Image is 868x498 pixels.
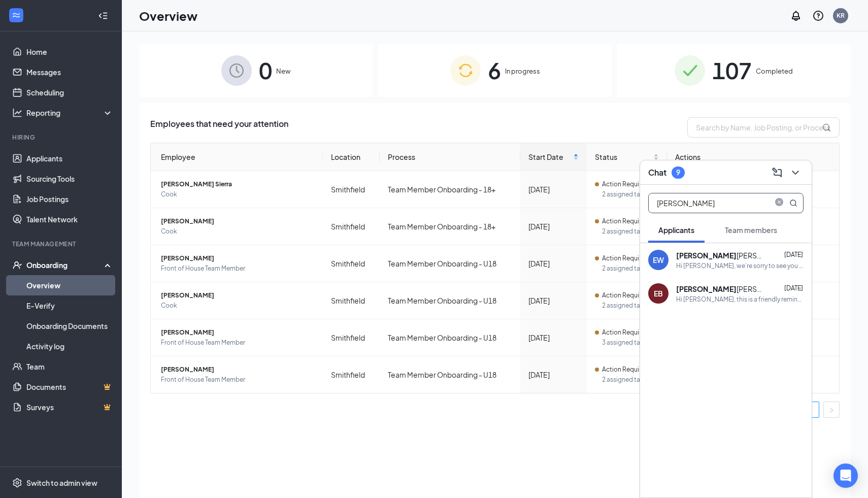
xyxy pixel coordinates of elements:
[725,225,777,235] span: Team members
[823,402,840,418] button: right
[602,226,659,237] span: 2 assigned tasks
[161,327,315,338] span: [PERSON_NAME]
[161,375,315,385] span: Front of House Team Member
[602,290,649,301] span: Action Required
[602,253,649,263] span: Action Required
[602,375,659,385] span: 2 assigned tasks
[26,356,113,377] a: Team
[98,11,108,21] svg: Collapse
[26,316,113,336] a: Onboarding Documents
[323,245,380,282] td: Smithfield
[26,336,113,356] a: Activity log
[276,66,290,76] span: New
[837,11,845,20] div: KR
[528,295,579,306] div: [DATE]
[26,42,113,62] a: Home
[828,407,834,413] span: right
[787,164,804,181] button: ChevronDown
[784,251,803,258] span: [DATE]
[773,198,785,206] span: close-circle
[26,260,105,270] div: Onboarding
[161,263,315,274] span: Front of House Team Member
[26,377,113,397] a: DocumentsCrown
[161,216,315,226] span: [PERSON_NAME]
[26,209,113,229] a: Talent Network
[676,261,804,270] div: Hi [PERSON_NAME], we’re sorry to see you go! Your meeting with [DEMOGRAPHIC_DATA]-fil-A for Front...
[823,402,840,418] li: Next Page
[161,364,315,375] span: [PERSON_NAME]
[12,260,22,270] svg: UserCheck
[161,189,315,200] span: Cook
[789,199,797,207] svg: MagnifyingGlass
[602,338,659,348] span: 3 assigned tasks
[323,208,380,245] td: Smithfield
[380,356,521,393] td: Team Member Onboarding - U18
[323,171,380,208] td: Smithfield
[12,108,22,118] svg: Analysis
[602,216,649,226] span: Action Required
[150,117,288,138] span: Employees that need your attention
[161,338,315,348] span: Front of House Team Member
[26,275,113,295] a: Overview
[26,169,113,189] a: Sourcing Tools
[26,478,97,488] div: Switch to admin view
[139,7,197,24] h1: Overview
[676,251,737,260] b: [PERSON_NAME]
[488,53,501,88] span: 6
[649,193,769,213] input: Search applicant
[528,258,579,269] div: [DATE]
[676,284,737,293] b: [PERSON_NAME]
[323,282,380,319] td: Smithfield
[528,369,579,380] div: [DATE]
[789,167,802,179] svg: ChevronDown
[602,364,649,375] span: Action Required
[505,66,540,76] span: In progress
[833,463,858,488] div: Open Intercom Messenger
[26,295,113,316] a: E-Verify
[161,290,315,301] span: [PERSON_NAME]
[784,284,803,292] span: [DATE]
[595,151,651,162] span: Status
[12,133,111,142] div: Hiring
[26,108,114,118] div: Reporting
[11,10,21,20] svg: WorkstreamLogo
[26,82,113,103] a: Scheduling
[380,171,521,208] td: Team Member Onboarding - 18+
[654,288,663,298] div: EB
[323,356,380,393] td: Smithfield
[602,179,649,189] span: Action Required
[161,179,315,189] span: [PERSON_NAME] Sierra
[587,143,667,171] th: Status
[676,284,767,294] div: [PERSON_NAME]
[380,282,521,319] td: Team Member Onboarding - U18
[380,143,521,171] th: Process
[12,240,111,248] div: Team Management
[151,143,323,171] th: Employee
[756,66,793,76] span: Completed
[667,143,839,171] th: Actions
[380,208,521,245] td: Team Member Onboarding - 18+
[380,319,521,356] td: Team Member Onboarding - U18
[602,301,659,311] span: 2 assigned tasks
[528,332,579,343] div: [DATE]
[773,198,785,208] span: close-circle
[26,189,113,209] a: Job Postings
[602,327,649,338] span: Action Required
[26,62,113,82] a: Messages
[712,53,752,88] span: 107
[161,253,315,263] span: [PERSON_NAME]
[161,226,315,237] span: Cook
[528,221,579,232] div: [DATE]
[528,151,571,162] span: Start Date
[323,143,380,171] th: Location
[676,295,804,304] div: Hi [PERSON_NAME], this is a friendly reminder. Your meeting with [DEMOGRAPHIC_DATA]-fil-A for Fro...
[790,10,802,22] svg: Notifications
[12,478,22,488] svg: Settings
[676,250,767,260] div: [PERSON_NAME]
[323,319,380,356] td: Smithfield
[687,117,840,138] input: Search by Name, Job Posting, or Process
[771,167,783,179] svg: ComposeMessage
[602,189,659,200] span: 2 assigned tasks
[602,263,659,274] span: 2 assigned tasks
[26,148,113,169] a: Applicants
